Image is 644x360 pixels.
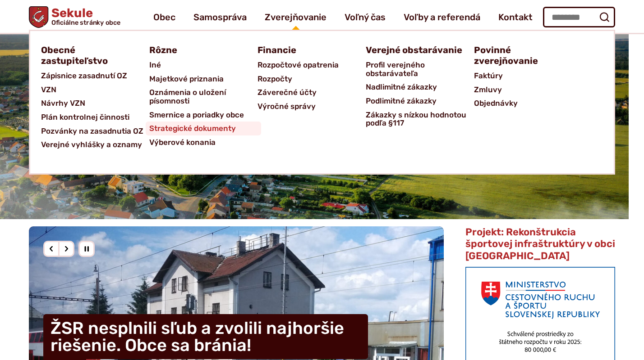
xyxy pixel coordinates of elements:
span: Verejné obstarávanie [366,42,462,58]
a: Strategické dokumenty [149,121,258,135]
span: Verejné vyhlášky a oznamy [41,138,142,152]
a: Logo Sekule, prejsť na domovskú stránku. [29,6,120,28]
span: Záverečné účty [258,85,317,99]
a: Obecné zastupiteľstvo [41,42,138,69]
a: Zmluvy [474,83,582,97]
div: Predošlý slajd [43,241,60,257]
a: Smernice a poriadky obce [149,108,258,122]
a: Rozpočtové opatrenia [258,58,366,72]
a: Iné [149,58,258,72]
div: Nasledujúci slajd [58,241,74,257]
span: Zmluvy [474,83,502,97]
span: Rozpočtové opatrenia [258,58,339,72]
span: Výročné správy [258,99,316,113]
span: Návrhy VZN [41,96,85,110]
span: Projekt: Rekonštrukcia športovej infraštruktúry v obci [GEOGRAPHIC_DATA] [465,226,615,262]
a: Rôzne [149,42,247,58]
a: Samospráva [193,4,247,30]
img: Prejsť na domovskú stránku [29,6,48,28]
span: Iné [149,58,161,72]
a: Návrhy VZN [41,96,149,110]
a: Výberové konania [149,135,258,149]
a: Oznámenia o uložení písomnosti [149,85,258,108]
a: Kontakt [498,4,533,30]
span: Smernice a poriadky obce [149,108,244,122]
a: Objednávky [474,96,582,110]
span: Pozvánky na zasadnutia OZ [41,124,143,138]
a: Plán kontrolnej činnosti [41,110,149,124]
a: Záverečné účty [258,85,366,99]
a: Obec [153,4,175,30]
a: Zápisnice zasadnutí OZ [41,69,149,83]
h4: ŽSR nesplnili sľub a zvolili najhoršie riešenie. Obce sa bránia! [43,314,368,359]
a: Faktúry [474,69,582,83]
span: Zápisnice zasadnutí OZ [41,69,127,83]
span: Výberové konania [149,135,216,149]
h1: Sekule [48,7,120,26]
a: Verejné vyhlášky a oznamy [41,138,149,152]
a: Zákazky s nízkou hodnotou podľa §117 [366,108,474,130]
a: Zverejňovanie [265,4,327,30]
a: Voľný čas [345,4,386,30]
a: VZN [41,83,149,97]
a: Pozvánky na zasadnutia OZ [41,124,149,138]
span: Oficiálne stránky obce [51,19,121,26]
a: Podlimitné zákazky [366,94,474,108]
a: Rozpočty [258,72,366,86]
span: VZN [41,83,56,97]
span: Nadlimitné zákazky [366,80,437,94]
a: Verejné obstarávanie [366,42,463,58]
span: Financie [258,42,296,58]
span: Plán kontrolnej činnosti [41,110,129,124]
span: Rozpočty [258,72,292,86]
div: Pozastaviť pohyb slajdera [78,241,95,257]
a: Voľby a referendá [404,4,480,30]
a: Výročné správy [258,99,366,113]
span: Rôzne [149,42,177,58]
a: Majetkové priznania [149,72,258,86]
span: Faktúry [474,69,503,83]
a: Povinné zverejňovanie [474,42,571,69]
a: Profil verejného obstarávateľa [366,58,474,80]
a: Nadlimitné zákazky [366,80,474,94]
span: Objednávky [474,96,518,110]
span: Majetkové priznania [149,72,224,86]
span: Strategické dokumenty [149,121,236,135]
span: Podlimitné zákazky [366,94,437,108]
a: Financie [258,42,355,58]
